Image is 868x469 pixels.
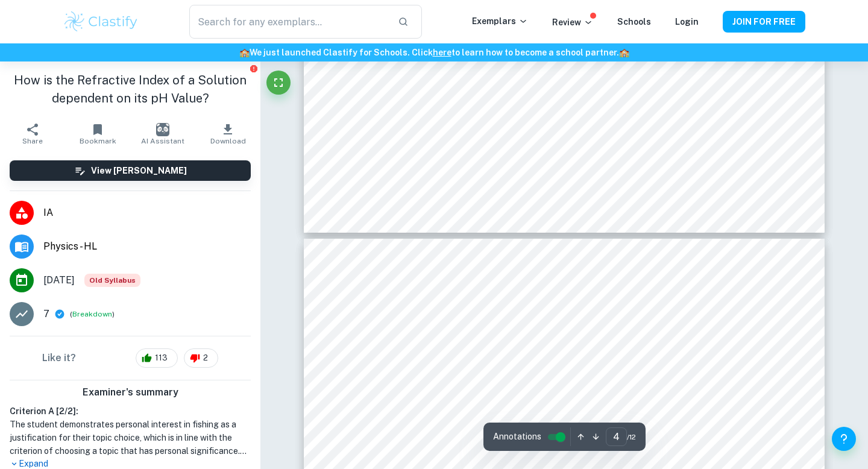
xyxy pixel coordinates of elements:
h6: We just launched Clastify for Schools. Click to learn how to become a school partner. [2,46,866,59]
button: Bookmark [65,117,130,151]
span: Annotations [493,430,541,443]
h1: The student demonstrates personal interest in fishing as a justification for their topic choice, ... [10,418,251,458]
span: 2 [197,352,215,364]
div: Starting from the May 2025 session, the Physics IA requirements have changed. It's OK to refer to... [84,274,140,287]
h6: Like it? [42,351,76,365]
h6: Criterion A [ 2 / 2 ]: [10,404,251,418]
img: Clastify logo [63,10,139,34]
span: 🏫 [619,48,629,57]
span: / 12 [627,432,636,442]
button: Help and Feedback [832,427,856,451]
a: Schools [617,17,651,27]
p: Exemplars [472,14,528,28]
span: IA [43,206,251,220]
button: JOIN FOR FREE [723,11,805,33]
h6: Examiner's summary [5,385,256,400]
a: here [433,48,451,57]
span: 🏫 [239,48,250,57]
span: Physics - HL [43,239,251,254]
span: Share [22,137,43,145]
h1: How is the Refractive Index of a Solution dependent on its pH Value? [10,71,251,107]
div: 113 [136,348,178,368]
p: Review [552,16,593,29]
span: AI Assistant [141,137,184,145]
button: Breakdown [72,309,112,319]
h6: View [PERSON_NAME] [91,164,187,177]
span: [DATE] [43,273,75,288]
span: Old Syllabus [84,274,140,287]
button: Report issue [249,64,258,73]
button: Download [195,117,260,151]
input: Search for any exemplars... [189,5,388,39]
span: Bookmark [80,137,116,145]
a: Login [675,17,699,27]
p: 7 [43,307,49,321]
span: ( ) [70,309,115,320]
img: AI Assistant [156,123,169,136]
span: Download [210,137,246,145]
span: 113 [148,352,174,364]
button: Fullscreen [266,71,291,95]
button: AI Assistant [130,117,195,151]
button: View [PERSON_NAME] [10,160,251,181]
div: 2 [184,348,218,368]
